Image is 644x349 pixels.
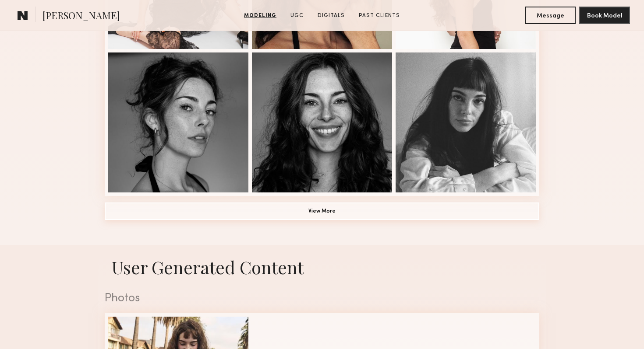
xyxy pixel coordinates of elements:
[105,293,539,304] div: Photos
[525,7,576,24] button: Message
[42,9,120,24] span: [PERSON_NAME]
[314,12,348,20] a: Digitals
[579,7,630,24] button: Book Model
[579,11,630,19] a: Book Model
[287,12,307,20] a: UGC
[355,12,403,20] a: Past Clients
[98,255,546,279] h1: User Generated Content
[241,12,280,20] a: Modeling
[105,202,539,220] button: View More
